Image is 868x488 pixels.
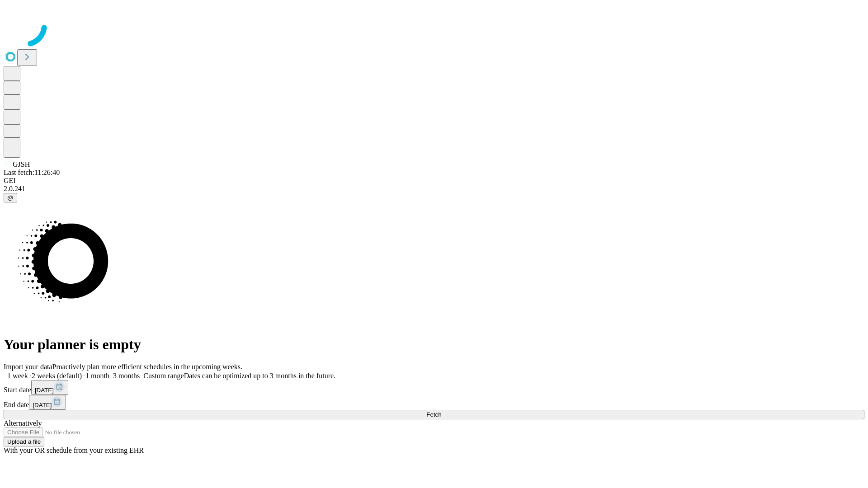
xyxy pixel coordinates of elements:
[4,395,864,410] div: End date
[31,380,68,395] button: [DATE]
[4,177,864,185] div: GEI
[7,194,14,201] span: @
[32,372,82,380] span: 2 weeks (default)
[13,160,30,168] span: GJSH
[4,336,864,353] h1: Your planner is empty
[4,193,17,202] button: @
[113,372,140,380] span: 3 months
[4,437,44,446] button: Upload a file
[4,169,60,176] span: Last fetch: 11:26:40
[52,363,242,371] span: Proactively plan more efficient schedules in the upcoming weeks.
[4,410,864,419] button: Fetch
[4,419,42,427] span: Alternatively
[29,395,66,410] button: [DATE]
[4,185,864,193] div: 2.0.241
[85,372,109,380] span: 1 month
[7,372,28,380] span: 1 week
[143,372,184,380] span: Custom range
[4,380,864,395] div: Start date
[33,402,52,408] span: [DATE]
[426,411,441,418] span: Fetch
[184,372,335,380] span: Dates can be optimized up to 3 months in the future.
[4,363,52,371] span: Import your data
[35,387,54,394] span: [DATE]
[4,446,144,454] span: With your OR schedule from your existing EHR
